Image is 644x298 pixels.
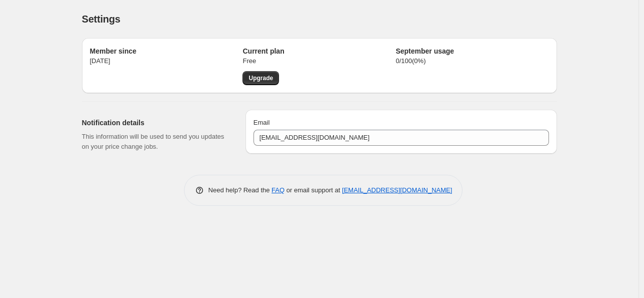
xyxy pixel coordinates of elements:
a: Upgrade [242,71,279,85]
p: 0 / 100 ( 0 %) [395,56,548,66]
p: This information will be used to send you updates on your price change jobs. [82,132,229,152]
span: Email [253,119,270,126]
a: FAQ [271,186,284,194]
p: [DATE] [90,56,243,66]
h2: Member since [90,46,243,56]
a: [EMAIL_ADDRESS][DOMAIN_NAME] [342,186,452,194]
h2: September usage [395,46,548,56]
h2: Notification details [82,118,229,128]
h2: Current plan [242,46,395,56]
span: Settings [82,14,120,25]
span: Need help? Read the [208,186,272,194]
span: or email support at [284,186,342,194]
span: Upgrade [248,74,273,82]
p: Free [242,56,395,66]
